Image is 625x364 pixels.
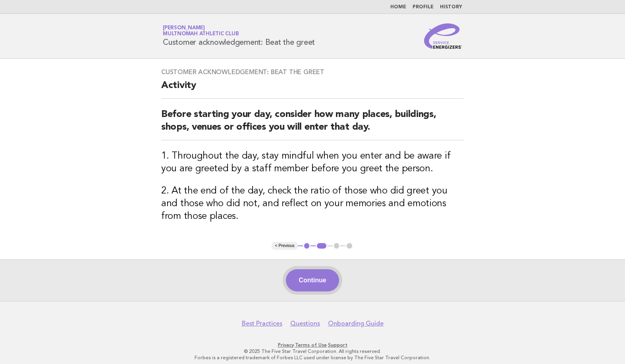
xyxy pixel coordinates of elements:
button: Continue [286,269,339,291]
button: 2 [316,242,327,250]
a: Privacy [278,342,294,348]
p: Forbes is a registered trademark of Forbes LLC used under license by The Five Star Travel Corpora... [69,354,556,361]
a: Terms of Use [295,342,327,348]
h2: Before starting your day, consider how many places, buildings, shops, venues or offices you will ... [161,108,464,140]
a: History [440,5,462,10]
button: < Previous [272,242,297,250]
a: Best Practices [242,320,282,328]
a: Onboarding Guide [328,320,384,328]
span: Multnomah Athletic Club [163,32,239,37]
h3: 1. Throughout the day, stay mindful when you enter and be aware if you are greeted by a staff mem... [161,150,464,175]
button: 1 [303,242,311,250]
h1: Customer acknowledgement: Beat the greet [163,26,315,46]
a: Home [390,5,406,10]
h3: 2. At the end of the day, check the ratio of those who did greet you and those who did not, and r... [161,185,464,223]
img: Service Energizers [424,23,462,49]
p: © 2025 The Five Star Travel Corporation. All rights reserved. [69,348,556,354]
a: Questions [290,320,320,328]
h3: Customer acknowledgement: Beat the greet [161,68,464,76]
a: [PERSON_NAME]Multnomah Athletic Club [163,25,239,36]
h2: Activity [161,79,464,99]
a: Support [328,342,347,348]
p: · · [69,342,556,348]
a: Profile [413,5,434,10]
